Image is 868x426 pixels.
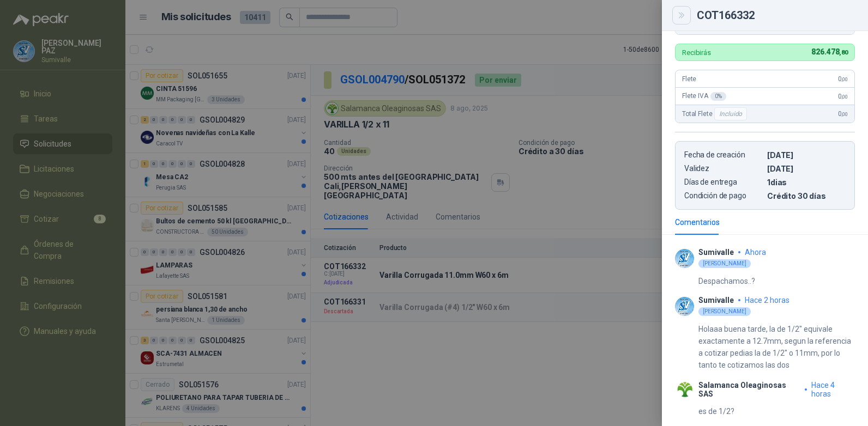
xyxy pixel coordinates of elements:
img: Company Logo [675,380,694,399]
p: Sumivalle [698,248,734,257]
p: Días de entrega [684,178,763,187]
span: ,00 [841,94,848,100]
p: Condición de pago [684,191,763,200]
span: 826.478 [811,47,848,56]
p: 1 dias [767,178,846,187]
span: ,00 [841,111,848,117]
p: Fecha de creación [684,150,763,160]
button: Close [675,9,688,22]
p: Validez [684,164,763,173]
span: Flete IVA [682,92,726,101]
div: [PERSON_NAME] [698,307,751,316]
div: COT166332 [697,10,855,21]
p: Sumivalle [698,296,734,305]
p: Salamanca Oleaginosas SAS [698,381,800,398]
span: hace 4 horas [811,381,855,398]
span: ahora [745,248,766,257]
div: [PERSON_NAME] [698,259,751,268]
img: Company Logo [675,297,694,316]
p: Holaaa buena tarde, la de 1/2" equivale exactamente a 12.7mm, segun la referencia a cotizar pedia... [698,323,855,371]
span: ,80 [839,49,848,56]
div: 0 % [710,92,726,101]
span: hace 2 horas [745,296,789,305]
img: Company Logo [675,249,694,268]
span: Flete [682,75,696,83]
p: [DATE] [767,150,846,160]
span: Total Flete [682,107,749,120]
p: [DATE] [767,164,846,173]
div: Incluido [714,107,747,120]
div: Comentarios [675,216,720,228]
span: 0 [838,75,848,83]
span: 0 [838,93,848,100]
span: 0 [838,110,848,118]
p: Despachamos..? [698,275,755,287]
p: Recibirás [682,49,711,56]
p: Crédito 30 días [767,191,846,200]
p: es de 1/2? [698,405,734,417]
span: ,00 [841,76,848,82]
